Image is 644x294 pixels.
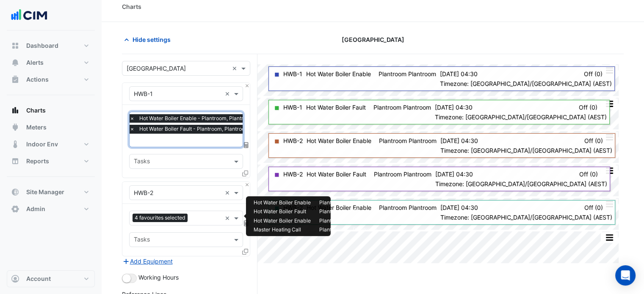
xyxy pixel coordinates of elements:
span: × [128,114,136,123]
span: × [128,125,136,133]
button: Close [244,83,250,88]
span: Choose Function [243,220,250,227]
span: Hot Water Boiler Enable - Plantroom, Plantroom [137,114,256,123]
app-icon: Reports [11,157,19,165]
td: Hot Water Boiler Fault [249,207,315,217]
span: Dashboard [26,41,58,50]
td: Hot Water Boiler Enable [249,216,315,225]
button: Alerts [7,54,95,71]
span: Clear [225,89,232,98]
div: Open Intercom Messenger [615,265,636,286]
img: Company Logo [10,7,48,24]
span: Meters [26,123,47,132]
button: Account [7,270,95,287]
button: Admin [7,201,95,217]
app-icon: Dashboard [11,41,19,50]
span: Clone Favourites and Tasks from this Equipment to other Equipment [242,170,248,177]
button: Meters [7,119,95,136]
td: Master Heating Call [249,225,315,235]
td: Plantroom [315,207,348,217]
td: Hot Water Boiler Enable [249,198,315,207]
td: Plantroom [315,198,348,207]
span: Hot Water Boiler Fault - Plantroom, Plantroom [137,125,252,133]
td: Plantroom [315,216,348,225]
app-icon: Alerts [11,58,19,67]
span: Account [26,275,51,283]
span: Hide settings [133,35,171,44]
span: Site Manager [26,188,64,196]
span: Clear [225,214,232,223]
button: Site Manager [7,184,95,201]
span: Clear [232,64,239,73]
button: More Options [601,199,618,209]
div: Tasks [133,157,150,168]
div: Tasks [133,235,150,246]
button: Close [244,182,250,187]
app-icon: Indoor Env [11,140,19,148]
span: [GEOGRAPHIC_DATA] [342,35,404,44]
button: Add Equipment [122,256,173,266]
td: Plantroom [348,198,382,207]
span: Indoor Env [26,140,58,148]
div: Charts [122,2,141,11]
button: Actions [7,71,95,88]
span: Alerts [26,58,44,67]
app-icon: Charts [11,106,19,115]
span: Charts [26,106,46,115]
app-icon: Actions [11,75,19,84]
button: Charts [7,102,95,119]
td: Plantroom [348,207,382,217]
span: Clear [225,188,232,197]
td: Plantroom [315,225,348,235]
app-icon: Meters [11,123,19,132]
span: Clone Favourites and Tasks from this Equipment to other Equipment [242,248,248,255]
button: More Options [601,132,618,143]
button: More Options [601,99,618,109]
td: Plantroom [348,225,382,235]
button: More Options [601,65,618,76]
button: Reports [7,153,95,170]
td: Plantroom [348,216,382,225]
button: Indoor Env [7,136,95,153]
span: Actions [26,75,49,84]
app-icon: Site Manager [11,188,19,196]
span: 4 favourites selected [133,214,188,222]
span: Reports [26,157,49,165]
button: Hide settings [122,32,176,47]
button: More Options [601,232,618,243]
button: More Options [601,165,618,176]
span: Admin [26,205,45,213]
span: Working Hours [138,274,179,281]
span: Choose Function [243,141,250,148]
button: Dashboard [7,37,95,54]
app-icon: Admin [11,205,19,213]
